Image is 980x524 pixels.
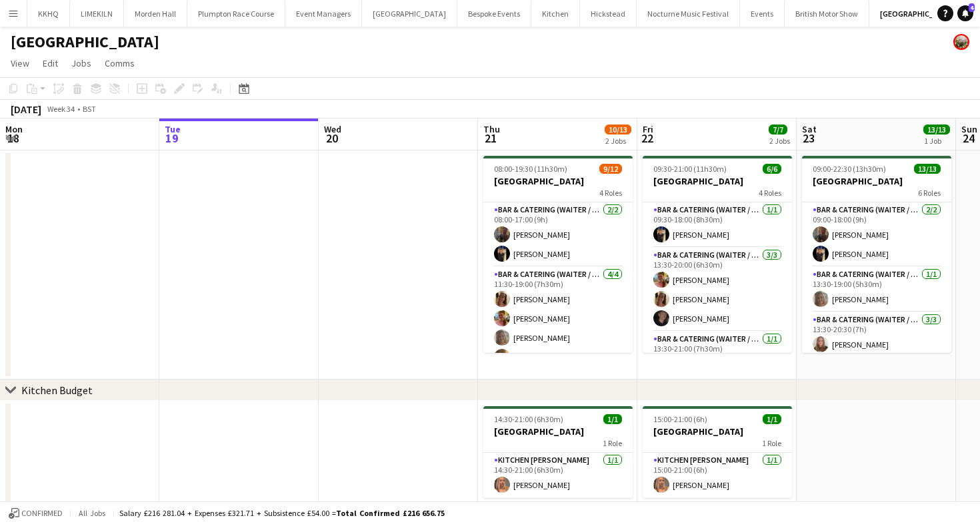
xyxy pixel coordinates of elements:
[763,164,781,174] span: 6/6
[5,123,23,135] span: Mon
[599,188,622,198] span: 4 Roles
[483,123,500,135] span: Thu
[11,32,159,52] h1: [GEOGRAPHIC_DATA]
[483,175,633,187] h3: [GEOGRAPHIC_DATA]
[580,1,637,27] button: Hickstead
[7,506,65,521] button: Confirmed
[643,156,792,353] app-job-card: 09:30-21:00 (11h30m)6/6[GEOGRAPHIC_DATA]4 RolesBar & Catering (Waiter / waitress)1/109:30-18:00 (...
[869,1,966,27] button: [GEOGRAPHIC_DATA]
[165,123,181,135] span: Tue
[21,384,93,397] div: Kitchen Budget
[918,188,941,198] span: 6 Roles
[605,136,631,146] div: 2 Jobs
[324,123,341,135] span: Wed
[483,425,633,437] h3: [GEOGRAPHIC_DATA]
[362,1,457,27] button: [GEOGRAPHIC_DATA]
[483,267,633,370] app-card-role: Bar & Catering (Waiter / waitress)4/411:30-19:00 (7h30m)[PERSON_NAME][PERSON_NAME][PERSON_NAME][P...
[802,175,951,187] h3: [GEOGRAPHIC_DATA]
[481,131,500,146] span: 21
[653,164,727,174] span: 09:30-21:00 (11h30m)
[643,332,792,377] app-card-role: Bar & Catering (Waiter / waitress)1/113:30-21:00 (7h30m)
[643,453,792,498] app-card-role: Kitchen [PERSON_NAME]1/115:00-21:00 (6h)[PERSON_NAME]
[336,508,445,518] span: Total Confirmed £216 656.75
[953,34,969,50] app-user-avatar: Staffing Manager
[762,438,781,448] span: 1 Role
[959,131,977,146] span: 24
[759,188,781,198] span: 4 Roles
[802,123,817,135] span: Sat
[105,57,135,69] span: Comms
[83,104,96,114] div: BST
[11,57,29,69] span: View
[5,55,35,72] a: View
[66,55,97,72] a: Jobs
[643,406,792,498] app-job-card: 15:00-21:00 (6h)1/1[GEOGRAPHIC_DATA]1 RoleKitchen [PERSON_NAME]1/115:00-21:00 (6h)[PERSON_NAME]
[802,267,951,312] app-card-role: Bar & Catering (Waiter / waitress)1/113:30-19:00 (5h30m)[PERSON_NAME]
[802,202,951,267] app-card-role: Bar & Catering (Waiter / waitress)2/209:00-18:00 (9h)[PERSON_NAME][PERSON_NAME]
[802,156,951,353] app-job-card: 09:00-22:30 (13h30m)13/13[GEOGRAPHIC_DATA]6 RolesBar & Catering (Waiter / waitress)2/209:00-18:00...
[483,202,633,267] app-card-role: Bar & Catering (Waiter / waitress)2/208:00-17:00 (9h)[PERSON_NAME][PERSON_NAME]
[653,414,707,424] span: 15:00-21:00 (6h)
[531,1,580,27] button: Kitchen
[3,131,23,146] span: 18
[483,406,633,498] app-job-card: 14:30-21:00 (6h30m)1/1[GEOGRAPHIC_DATA]1 RoleKitchen [PERSON_NAME]1/114:30-21:00 (6h30m)[PERSON_N...
[802,312,951,396] app-card-role: Bar & Catering (Waiter / waitress)3/313:30-20:30 (7h)[PERSON_NAME]
[70,1,124,27] button: LIMEKILN
[187,1,285,27] button: Plumpton Race Course
[769,136,790,146] div: 2 Jobs
[27,1,70,27] button: KKHQ
[924,136,949,146] div: 1 Job
[969,3,975,12] span: 4
[914,164,941,174] span: 13/13
[483,156,633,353] app-job-card: 08:00-19:30 (11h30m)9/12[GEOGRAPHIC_DATA]4 RolesBar & Catering (Waiter / waitress)2/208:00-17:00 ...
[961,123,977,135] span: Sun
[605,125,631,134] span: 10/13
[643,175,792,187] h3: [GEOGRAPHIC_DATA]
[599,164,622,174] span: 9/12
[285,1,362,27] button: Event Managers
[76,508,108,518] span: All jobs
[643,425,792,437] h3: [GEOGRAPHIC_DATA]
[637,1,740,27] button: Nocturne Music Festival
[163,131,181,146] span: 19
[322,131,341,146] span: 20
[643,248,792,332] app-card-role: Bar & Catering (Waiter / waitress)3/313:30-20:00 (6h30m)[PERSON_NAME][PERSON_NAME][PERSON_NAME]
[603,414,622,424] span: 1/1
[785,1,869,27] button: British Motor Show
[457,1,531,27] button: Bespoke Events
[957,5,973,21] a: 4
[43,57,58,69] span: Edit
[603,438,622,448] span: 1 Role
[119,508,445,518] div: Salary £216 281.04 + Expenses £321.71 + Subsistence £54.00 =
[44,104,77,114] span: Week 34
[494,164,567,174] span: 08:00-19:30 (11h30m)
[643,202,792,248] app-card-role: Bar & Catering (Waiter / waitress)1/109:30-18:00 (8h30m)[PERSON_NAME]
[494,414,563,424] span: 14:30-21:00 (6h30m)
[641,131,653,146] span: 22
[763,414,781,424] span: 1/1
[769,125,787,134] span: 7/7
[813,164,886,174] span: 09:00-22:30 (13h30m)
[71,57,91,69] span: Jobs
[124,1,187,27] button: Morden Hall
[483,453,633,498] app-card-role: Kitchen [PERSON_NAME]1/114:30-21:00 (6h30m)[PERSON_NAME]
[11,103,41,116] div: [DATE]
[99,55,140,72] a: Comms
[923,125,950,134] span: 13/13
[740,1,785,27] button: Events
[21,509,63,518] span: Confirmed
[800,131,817,146] span: 23
[643,123,653,135] span: Fri
[37,55,63,72] a: Edit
